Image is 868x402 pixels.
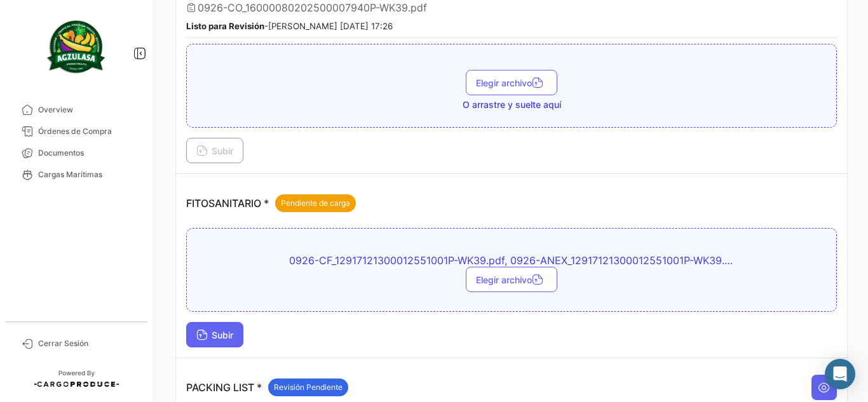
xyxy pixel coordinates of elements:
[38,104,137,116] span: Overview
[476,274,547,285] span: Elegir archivo
[825,359,855,389] div: Abrir Intercom Messenger
[289,254,734,267] span: 0926-CF_12917121300012551001P-WK39.pdf, 0926-ANEX_12917121300012551001P-WK39.pdf
[186,194,356,212] p: FITOSANITARIO *
[38,147,137,159] span: Documentos
[10,142,142,164] a: Documentos
[198,1,427,14] span: 0926-CO_16000080202500007940P-WK39.pdf
[476,77,547,88] span: Elegir archivo
[466,70,557,95] button: Elegir archivo
[196,330,233,340] span: Subir
[38,169,137,180] span: Cargas Marítimas
[274,382,342,393] span: Revisión Pendiente
[186,138,243,163] button: Subir
[463,98,561,111] span: O arrastre y suelte aquí
[186,21,264,31] b: Listo para Revisión
[281,198,350,209] span: Pendiente de carga
[10,164,142,185] a: Cargas Marítimas
[186,21,393,31] small: - [PERSON_NAME] [DATE] 17:26
[38,338,137,349] span: Cerrar Sesión
[196,145,233,156] span: Subir
[44,15,108,79] img: agzulasa-logo.png
[186,322,243,347] button: Subir
[466,267,557,292] button: Elegir archivo
[10,121,142,142] a: Órdenes de Compra
[10,99,142,121] a: Overview
[38,126,137,137] span: Órdenes de Compra
[186,379,348,396] p: PACKING LIST *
